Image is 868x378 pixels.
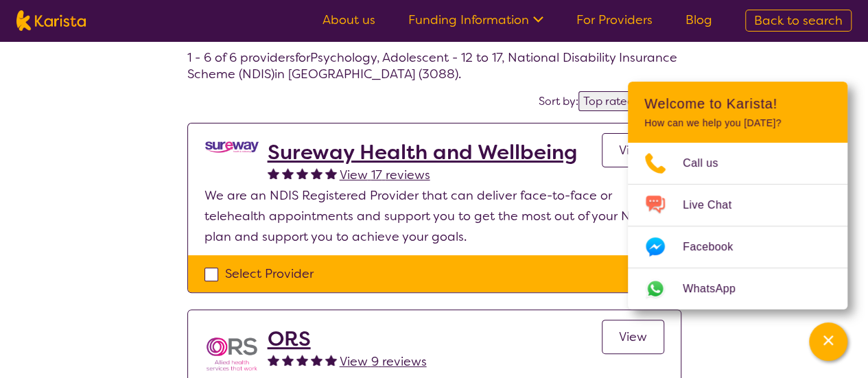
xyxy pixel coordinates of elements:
[268,167,279,179] img: fullstar
[282,354,294,366] img: fullstar
[685,12,712,28] a: Blog
[539,94,578,108] label: Sort by:
[340,351,427,372] a: View 9 reviews
[322,12,375,28] a: About us
[282,167,294,179] img: fullstar
[745,10,852,32] a: Back to search
[602,133,664,167] a: View
[628,143,847,309] ul: Choose channel
[325,354,337,366] img: fullstar
[754,12,843,29] span: Back to search
[628,268,847,309] a: Web link opens in a new tab.
[296,354,308,366] img: fullstar
[340,167,430,183] span: View 17 reviews
[602,320,664,354] a: View
[340,353,427,370] span: View 9 reviews
[619,142,647,158] span: View
[268,140,577,165] a: Sureway Health and Wellbeing
[683,153,735,174] span: Call us
[683,279,752,299] span: WhatsApp
[619,329,647,345] span: View
[809,322,847,361] button: Channel Menu
[644,117,831,129] p: How can we help you [DATE]?
[644,95,831,112] h2: Welcome to Karista!
[296,167,308,179] img: fullstar
[576,12,653,28] a: For Providers
[204,185,664,247] p: We are an NDIS Registered Provider that can deliver face-to-face or telehealth appointments and s...
[204,140,259,154] img: nedi5p6dj3rboepxmyww.png
[628,82,847,309] div: Channel Menu
[268,327,427,351] a: ORS
[340,165,430,185] a: View 17 reviews
[16,10,86,31] img: Karista logo
[268,354,279,366] img: fullstar
[683,195,748,215] span: Live Chat
[408,12,543,28] a: Funding Information
[683,237,749,257] span: Facebook
[325,167,337,179] img: fullstar
[311,354,322,366] img: fullstar
[311,167,322,179] img: fullstar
